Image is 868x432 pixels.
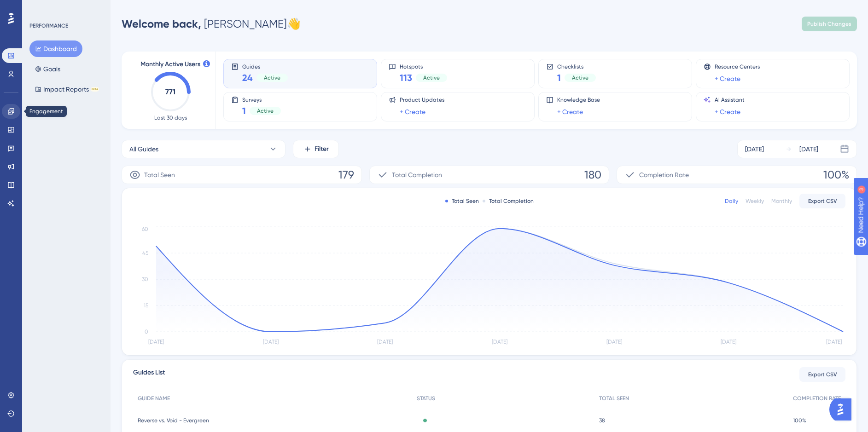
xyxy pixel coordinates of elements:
[242,104,246,117] span: 1
[145,328,148,335] tspan: 0
[377,339,393,345] tspan: [DATE]
[557,96,600,104] span: Knowledge Base
[725,197,738,205] div: Daily
[392,169,442,180] span: Total Completion
[22,2,58,13] span: Need Help?
[122,140,285,158] button: All Guides
[808,371,837,378] span: Export CSV
[293,140,339,158] button: Filter
[599,417,605,424] span: 38
[793,395,841,402] span: COMPLETION RATE
[721,339,736,345] tspan: [DATE]
[144,169,175,180] span: Total Seen
[165,87,175,96] text: 771
[423,74,440,81] span: Active
[715,63,760,70] span: Resource Centers
[746,197,764,205] div: Weekly
[242,63,288,69] span: Guides
[144,302,148,309] tspan: 15
[557,71,561,84] span: 1
[793,417,806,424] span: 100%
[807,20,851,28] span: Publish Changes
[492,339,507,345] tspan: [DATE]
[802,17,857,31] button: Publish Changes
[823,167,849,182] span: 100%
[715,96,745,104] span: AI Assistant
[263,339,279,345] tspan: [DATE]
[400,106,425,117] a: + Create
[142,250,148,256] tspan: 45
[557,106,583,117] a: + Create
[242,71,253,84] span: 24
[599,395,629,402] span: TOTAL SEEN
[400,63,447,69] span: Hotspots
[133,367,165,382] span: Guides List
[557,63,596,69] span: Checklists
[826,339,842,345] tspan: [DATE]
[138,417,209,424] span: Reverse vs. Void - Evergreen
[745,144,764,155] div: [DATE]
[400,96,444,104] span: Product Updates
[639,169,689,180] span: Completion Rate
[338,167,354,182] span: 179
[799,367,845,382] button: Export CSV
[154,114,187,121] span: Last 30 days
[142,276,148,282] tspan: 30
[715,106,740,117] a: + Create
[29,22,68,29] div: PERFORMANCE
[483,197,534,205] div: Total Completion
[808,197,837,205] span: Export CSV
[417,395,435,402] span: STATUS
[829,396,857,423] iframe: UserGuiding AI Assistant Launcher
[572,74,588,81] span: Active
[606,339,622,345] tspan: [DATE]
[242,96,281,103] span: Surveys
[584,167,601,182] span: 180
[29,81,105,98] button: Impact ReportsBETA
[29,61,66,77] button: Goals
[129,144,158,155] span: All Guides
[138,395,170,402] span: GUIDE NAME
[799,144,818,155] div: [DATE]
[257,107,274,115] span: Active
[64,5,67,12] div: 3
[122,17,301,31] div: [PERSON_NAME] 👋
[29,40,82,57] button: Dashboard
[140,59,200,70] span: Monthly Active Users
[142,226,148,232] tspan: 60
[715,73,740,84] a: + Create
[122,17,201,30] span: Welcome back,
[315,144,329,155] span: Filter
[400,71,412,84] span: 113
[91,87,99,92] div: BETA
[771,197,792,205] div: Monthly
[148,339,164,345] tspan: [DATE]
[445,197,479,205] div: Total Seen
[264,74,280,81] span: Active
[799,194,845,208] button: Export CSV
